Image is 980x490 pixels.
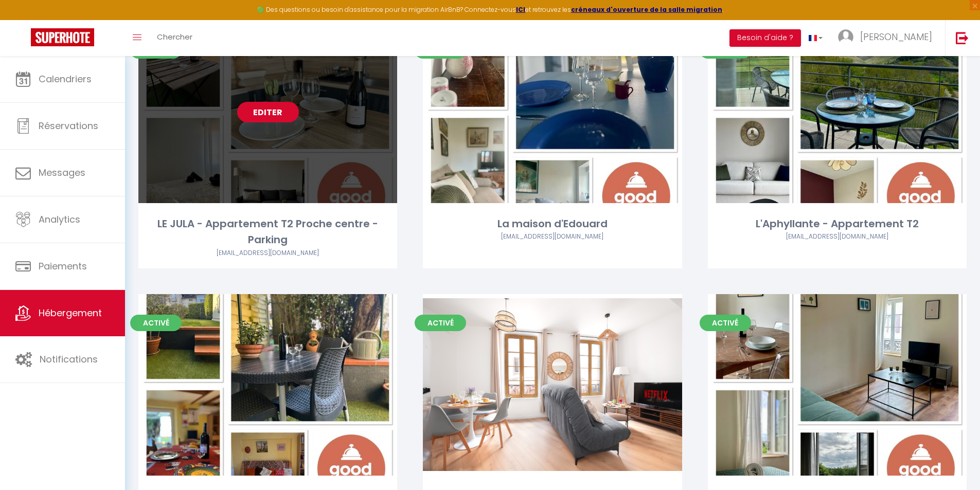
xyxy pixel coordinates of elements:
span: [PERSON_NAME] [860,30,932,43]
a: Editer [237,102,299,122]
button: Ouvrir le widget de chat LiveChat [8,4,39,35]
a: ... [PERSON_NAME] [830,20,945,56]
a: créneaux d'ouverture de la salle migration [571,5,722,14]
img: ... [838,29,853,45]
span: Analytics [39,213,80,226]
img: Super Booking [31,28,94,46]
div: L'Aphyllante - Appartement T2 [708,216,967,232]
img: logout [956,31,969,44]
iframe: Chat [936,444,972,482]
a: ICI [516,5,525,14]
span: Notifications [40,353,98,366]
div: La maison d'Edouard [423,216,682,232]
div: Airbnb [708,232,967,242]
div: Airbnb [423,232,682,242]
div: LE JULA - Appartement T2 Proche centre - Parking [138,216,397,248]
span: Paiements [39,260,87,273]
span: Hébergement [39,306,102,319]
a: Chercher [149,20,200,56]
span: Activé [415,315,466,331]
span: Réservations [39,119,98,132]
div: Airbnb [138,248,397,258]
span: Activé [130,315,182,331]
span: Chercher [157,31,192,42]
button: Besoin d'aide ? [729,29,801,47]
span: Calendriers [39,72,92,85]
span: Activé [700,315,751,331]
span: Messages [39,166,85,179]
